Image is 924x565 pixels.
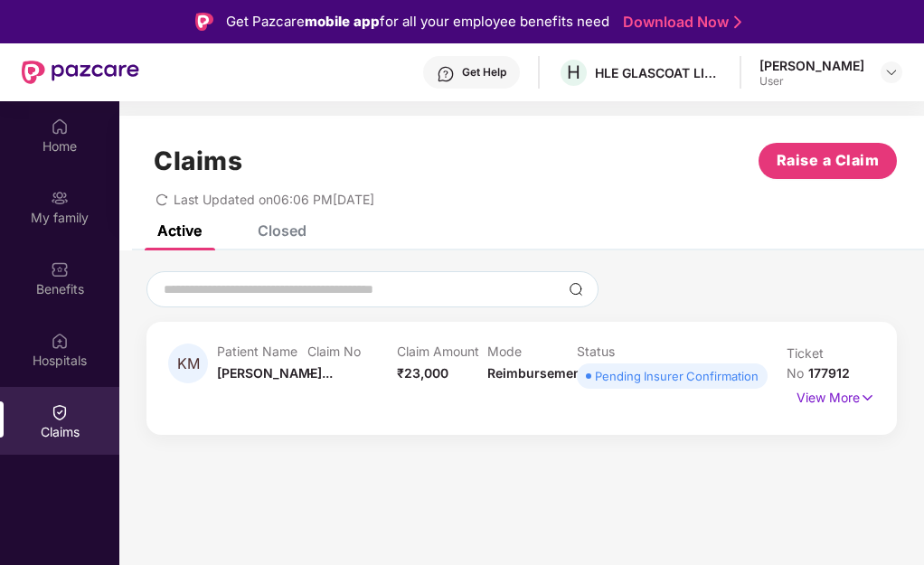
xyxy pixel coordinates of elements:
div: Get Pazcare for all your employee benefits need [226,11,609,33]
img: svg+xml;base64,PHN2ZyBpZD0iRHJvcGRvd24tMzJ4MzIiIHhtbG5zPSJodHRwOi8vd3d3LnczLm9yZy8yMDAwL3N2ZyIgd2... [884,65,899,80]
span: 177912 [808,365,850,381]
div: Get Help [462,65,506,80]
img: Logo [195,13,213,31]
div: Closed [258,221,306,240]
div: Pending Insurer Confirmation [595,367,759,385]
span: - [307,365,314,381]
img: svg+xml;base64,PHN2ZyBpZD0iSGVscC0zMngzMiIgeG1sbnM9Imh0dHA6Ly93d3cudzMub3JnLzIwMDAvc3ZnIiB3aWR0aD... [437,65,455,83]
span: H [567,61,580,83]
div: [PERSON_NAME] [759,57,864,74]
img: svg+xml;base64,PHN2ZyBpZD0iQ2xhaW0iIHhtbG5zPSJodHRwOi8vd3d3LnczLm9yZy8yMDAwL3N2ZyIgd2lkdGg9IjIwIi... [51,403,69,421]
p: View More [797,383,875,408]
p: Claim Amount [397,344,487,359]
p: Status [577,344,667,359]
img: svg+xml;base64,PHN2ZyBpZD0iSG9zcGl0YWxzIiB4bWxucz0iaHR0cDovL3d3dy53My5vcmcvMjAwMC9zdmciIHdpZHRoPS... [51,332,69,350]
span: Reimbursement [487,365,586,381]
span: redo [156,192,168,207]
img: svg+xml;base64,PHN2ZyB3aWR0aD0iMjAiIGhlaWdodD0iMjAiIHZpZXdCb3g9IjAgMCAyMCAyMCIgZmlsbD0ibm9uZSIgeG... [51,189,69,207]
img: New Pazcare Logo [22,61,139,84]
span: KM [177,356,200,372]
img: svg+xml;base64,PHN2ZyB4bWxucz0iaHR0cDovL3d3dy53My5vcmcvMjAwMC9zdmciIHdpZHRoPSIxNyIgaGVpZ2h0PSIxNy... [860,388,875,408]
p: Patient Name [217,344,307,359]
h1: Claims [154,146,242,176]
div: User [759,74,864,89]
strong: mobile app [305,13,380,30]
p: Claim No [307,344,398,359]
img: svg+xml;base64,PHN2ZyBpZD0iU2VhcmNoLTMyeDMyIiB4bWxucz0iaHR0cDovL3d3dy53My5vcmcvMjAwMC9zdmciIHdpZH... [569,282,583,297]
div: HLE GLASCOAT LIMITED [595,64,721,81]
div: Active [157,221,202,240]
p: Mode [487,344,578,359]
img: Stroke [734,13,741,32]
span: [PERSON_NAME]... [217,365,333,381]
span: Ticket No [787,345,824,381]
img: svg+xml;base64,PHN2ZyBpZD0iQmVuZWZpdHMiIHhtbG5zPSJodHRwOi8vd3d3LnczLm9yZy8yMDAwL3N2ZyIgd2lkdGg9Ij... [51,260,69,278]
span: Last Updated on 06:06 PM[DATE] [174,192,374,207]
button: Raise a Claim [759,143,897,179]
img: svg+xml;base64,PHN2ZyBpZD0iSG9tZSIgeG1sbnM9Imh0dHA6Ly93d3cudzMub3JnLzIwMDAvc3ZnIiB3aWR0aD0iMjAiIG... [51,118,69,136]
a: Download Now [623,13,736,32]
span: Raise a Claim [777,149,880,172]
span: ₹23,000 [397,365,448,381]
